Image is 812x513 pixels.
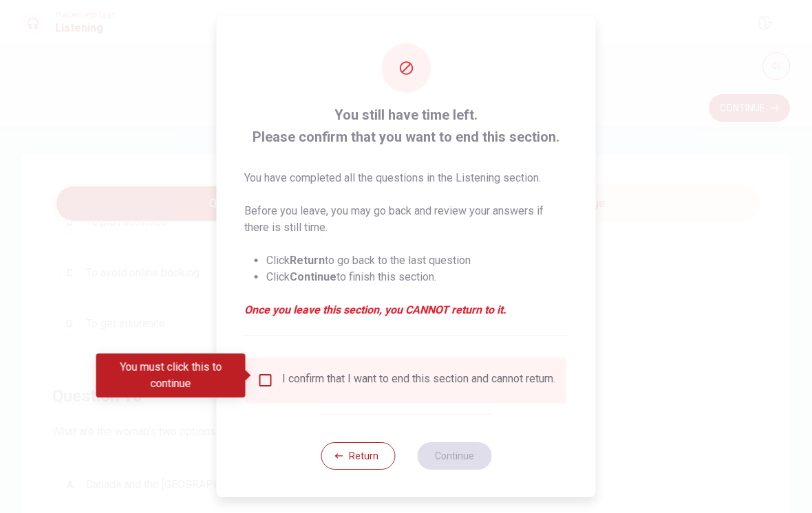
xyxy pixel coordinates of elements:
[244,302,568,318] em: Once you leave this section, you CANNOT return to it.
[96,353,246,397] div: You must click this to continue
[257,372,274,389] span: You must click this to continue
[266,252,568,269] li: Click to go back to the last question
[417,442,491,470] button: Continue
[244,203,568,236] p: Before you leave, you may go back and review your answers if there is still time.
[266,269,568,285] li: Click to finish this section.
[282,372,555,389] div: I confirm that I want to end this section and cannot return.
[244,170,568,186] p: You have completed all the questions in the Listening section.
[321,442,395,470] button: Return
[290,254,325,267] strong: Return
[290,270,336,283] strong: Continue
[244,104,568,148] span: You still have time left. Please confirm that you want to end this section.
